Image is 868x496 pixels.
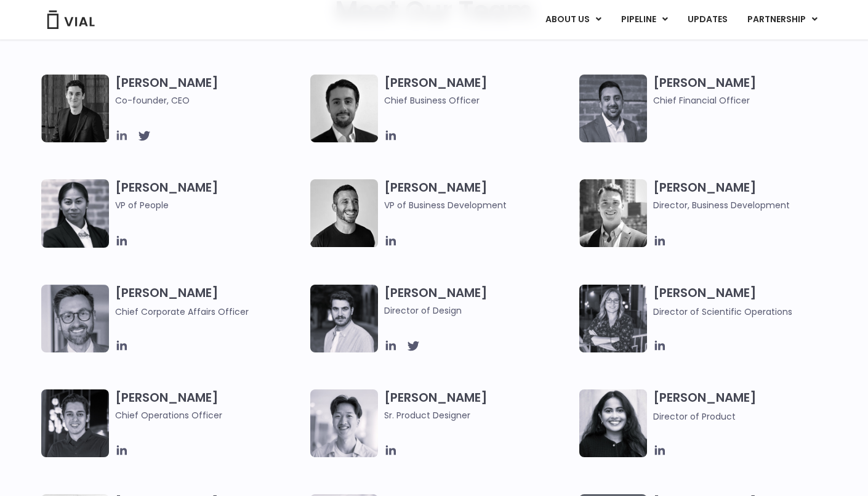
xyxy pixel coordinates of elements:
span: Director of Design [384,304,573,317]
a: ABOUT USMenu Toggle [536,9,611,30]
span: VP of People [115,198,304,212]
span: Chief Operations Officer [115,409,304,422]
img: Headshot of smiling man named Josh [41,389,109,457]
h3: [PERSON_NAME] [115,179,304,230]
span: Sr. Product Designer [384,409,573,422]
h3: [PERSON_NAME] [653,389,842,423]
img: Smiling woman named Dhruba [579,389,647,457]
a: PIPELINEMenu Toggle [611,9,677,30]
span: VP of Business Development [384,198,573,212]
img: Paolo-M [41,285,109,352]
img: Headshot of smiling woman named Sarah [579,285,647,352]
span: Director of Scientific Operations [653,306,792,318]
span: Chief Business Officer [384,94,573,107]
img: A black and white photo of a smiling man in a suit at ARVO 2023. [579,179,647,247]
span: Director, Business Development [653,198,842,212]
span: Chief Corporate Affairs Officer [115,306,249,318]
h3: [PERSON_NAME] [653,179,842,212]
span: Co-founder, CEO [115,94,304,107]
a: UPDATES [678,9,737,30]
span: Director of Product [653,410,736,423]
img: Headshot of smiling man named Albert [310,285,378,352]
h3: [PERSON_NAME] [115,75,304,107]
h3: [PERSON_NAME] [384,179,573,212]
img: Vial Logo [46,10,95,29]
a: PARTNERSHIPMenu Toggle [737,9,827,30]
img: A black and white photo of a man smiling. [310,179,378,247]
img: A black and white photo of a man in a suit attending a Summit. [41,75,109,142]
img: Brennan [310,389,378,457]
h3: [PERSON_NAME] [384,75,573,107]
h3: [PERSON_NAME] [115,285,304,319]
h3: [PERSON_NAME] [384,285,573,317]
span: Chief Financial Officer [653,94,842,107]
h3: [PERSON_NAME] [384,389,573,422]
h3: [PERSON_NAME] [653,75,842,107]
img: Catie [41,179,109,248]
img: Headshot of smiling man named Samir [579,75,647,142]
h3: [PERSON_NAME] [653,285,842,319]
img: A black and white photo of a man in a suit holding a vial. [310,75,378,142]
h3: [PERSON_NAME] [115,389,304,422]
